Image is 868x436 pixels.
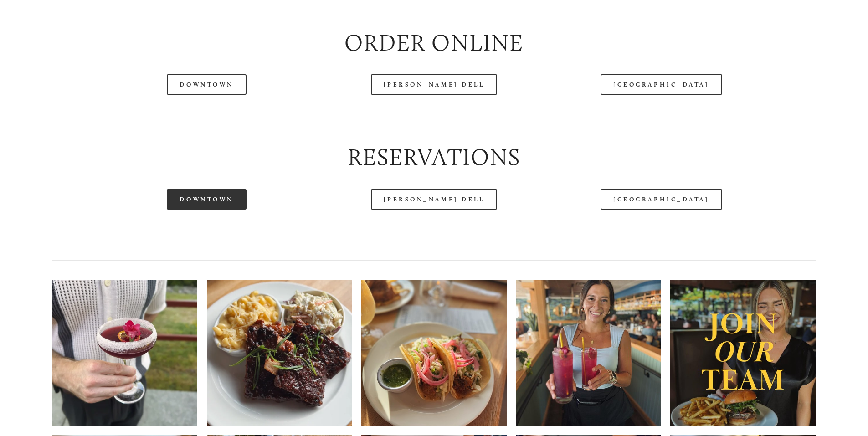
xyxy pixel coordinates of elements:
[601,74,722,95] a: [GEOGRAPHIC_DATA]
[167,189,246,210] a: Downtown
[371,189,498,210] a: [PERSON_NAME] Dell
[371,74,498,95] a: [PERSON_NAME] Dell
[601,189,722,210] a: [GEOGRAPHIC_DATA]
[52,141,816,174] h2: Reservations
[167,74,246,95] a: Downtown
